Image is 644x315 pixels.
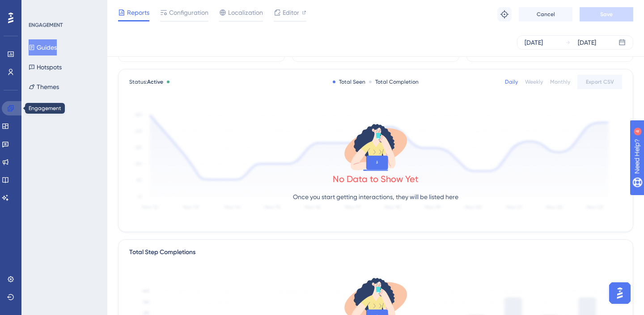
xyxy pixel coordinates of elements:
[21,2,56,13] span: Need Help?
[29,39,57,55] button: Guides
[369,78,419,85] div: Total Completion
[129,78,163,85] span: Status:
[580,7,633,21] button: Save
[29,21,63,29] div: ENGAGEMENT
[606,280,633,306] iframe: UserGuiding AI Assistant Launcher
[600,11,613,18] span: Save
[577,75,622,89] button: Export CSV
[537,11,555,18] span: Cancel
[228,7,263,18] span: Localization
[29,79,59,95] button: Themes
[147,79,163,85] span: Active
[586,78,614,85] span: Export CSV
[293,192,458,202] p: Once you start getting interactions, they will be listed here
[127,7,149,18] span: Reports
[505,78,518,85] div: Daily
[129,247,195,258] div: Total Step Completions
[169,7,208,18] span: Configuration
[550,78,570,85] div: Monthly
[578,37,596,48] div: [DATE]
[525,78,543,85] div: Weekly
[519,7,572,21] button: Cancel
[62,4,65,12] div: 4
[333,78,365,85] div: Total Seen
[29,59,62,75] button: Hotspots
[333,173,419,185] div: No Data to Show Yet
[525,37,543,48] div: [DATE]
[283,7,299,18] span: Editor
